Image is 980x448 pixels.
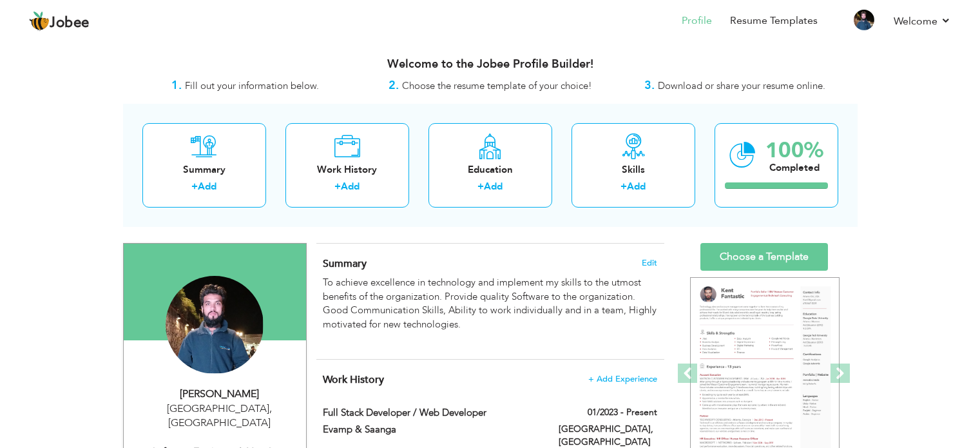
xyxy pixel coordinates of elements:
img: jobee.io [29,11,50,32]
span: Choose the resume template of your choice! [402,79,592,92]
div: Completed [765,161,823,175]
span: , [269,402,272,416]
span: Download or share your resume online. [658,79,825,92]
span: Summary [323,257,367,271]
label: Full Stack Developer / Web Developer [323,406,539,420]
h4: Adding a summary is a quick and easy way to highlight your experience and interests. [323,257,657,270]
div: Skills [582,163,685,177]
a: Add [484,180,503,193]
div: Education [439,163,542,177]
div: Work History [296,163,399,177]
label: + [477,180,484,193]
label: + [334,180,341,193]
span: Jobee [50,16,90,30]
img: Muhammad Uzair [166,276,264,374]
div: [GEOGRAPHIC_DATA] [GEOGRAPHIC_DATA] [133,402,306,431]
span: Edit [642,258,657,268]
img: Profile Img [854,10,874,30]
a: Choose a Template [700,243,828,271]
a: Profile [682,14,712,28]
strong: 3. [644,77,655,93]
strong: 1. [171,77,182,93]
span: + Add Experience [588,375,657,384]
a: Jobee [29,11,90,32]
span: Work History [323,373,384,387]
div: [PERSON_NAME] [133,387,306,402]
span: Fill out your information below. [185,79,319,92]
label: + [620,180,627,193]
strong: 2. [389,77,399,93]
div: To achieve excellence in technology and implement my skills to the utmost benefits of the organiz... [323,276,657,345]
h3: Welcome to the Jobee Profile Builder! [123,58,858,71]
label: 01/2023 - Present [588,406,657,419]
h4: This helps to show the companies you have worked for. [323,373,657,386]
a: Add [341,180,360,193]
a: Welcome [894,14,951,29]
a: Add [627,180,646,193]
a: Resume Templates [730,14,818,28]
label: Evamp & Saanga [323,423,539,436]
label: + [191,180,198,193]
a: Add [198,180,216,193]
div: Summary [153,163,256,177]
div: 100% [765,140,823,161]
